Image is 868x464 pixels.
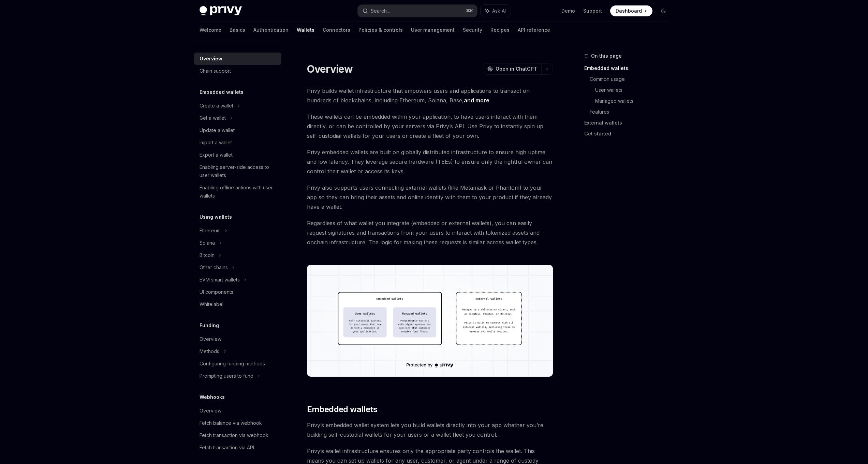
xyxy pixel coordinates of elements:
button: Open in ChatGPT [483,63,541,75]
a: Managed wallets [595,96,674,106]
div: Export a wallet [200,151,233,159]
span: Regardless of what wallet you integrate (embedded or external wallets), you can easily request si... [307,218,553,247]
a: Embedded wallets [584,63,674,74]
a: Whitelabel [194,298,281,310]
div: Fetch transaction via webhook [200,431,268,439]
div: Bitcoin [200,251,215,259]
div: UI components [200,288,233,296]
div: Methods [200,347,219,356]
a: User wallets [595,85,674,96]
a: UI components [194,286,281,298]
div: Fetch transaction via API [200,444,254,452]
a: Overview [194,405,281,417]
span: Open in ChatGPT [496,66,537,72]
div: Search... [371,7,390,15]
div: Overview [200,55,222,63]
span: Dashboard [616,8,642,14]
div: Ethereum [200,227,221,235]
a: Enabling offline actions with user wallets [194,182,281,202]
h5: Webhooks [200,393,225,401]
a: Recipes [490,22,510,38]
span: These wallets can be embedded within your application, to have users interact with them directly,... [307,112,553,141]
a: Demo [561,8,575,14]
div: Import a wallet [200,139,232,147]
img: dark logo [200,6,242,16]
a: User management [411,22,455,38]
a: Export a wallet [194,149,281,161]
div: Get a wallet [200,114,226,122]
a: External wallets [584,117,674,128]
a: Wallets [297,22,314,38]
a: Common usage [590,74,674,85]
div: Chain support [200,67,231,75]
h1: Overview [307,63,353,75]
span: Privy’s embedded wallet system lets you build wallets directly into your app whether you’re build... [307,420,553,439]
a: Features [590,106,674,117]
div: Enabling offline actions with user wallets [200,184,277,200]
a: Welcome [200,22,221,38]
div: Overview [200,407,221,415]
button: Toggle dark mode [658,5,669,16]
a: Support [583,8,602,14]
span: Privy also supports users connecting external wallets (like Metamask or Phantom) to your app so t... [307,183,553,212]
a: Security [463,22,482,38]
div: Update a wallet [200,126,235,134]
a: Dashboard [610,5,652,16]
a: Overview [194,333,281,345]
a: Fetch transaction via webhook [194,429,281,441]
button: Ask AI [481,5,511,17]
button: Search...⌘K [358,5,477,17]
span: ⌘ K [466,8,473,14]
span: Privy builds wallet infrastructure that empowers users and applications to transact on hundreds o... [307,86,553,105]
h5: Embedded wallets [200,88,244,96]
span: On this page [591,52,622,60]
a: and more [464,97,489,104]
div: Create a wallet [200,102,233,110]
h5: Funding [200,321,219,330]
div: Overview [200,335,221,343]
a: Update a wallet [194,124,281,136]
div: Fetch balance via webhook [200,419,262,427]
a: API reference [518,22,550,38]
a: Basics [230,22,245,38]
a: Chain support [194,65,281,77]
div: EVM smart wallets [200,276,240,284]
a: Get started [584,128,674,139]
img: images/walletoverview.png [307,265,553,377]
div: Whitelabel [200,300,223,308]
a: Authentication [253,22,289,38]
a: Policies & controls [358,22,403,38]
div: Solana [200,239,215,247]
a: Fetch transaction via API [194,441,281,454]
span: Privy embedded wallets are built on globally distributed infrastructure to ensure high uptime and... [307,147,553,176]
a: Connectors [323,22,350,38]
div: Other chains [200,263,228,272]
span: Ask AI [492,8,506,14]
h5: Using wallets [200,213,232,221]
a: Fetch balance via webhook [194,417,281,429]
span: Embedded wallets [307,404,377,415]
a: Overview [194,53,281,65]
a: Configuring funding methods [194,358,281,370]
div: Enabling server-side access to user wallets [200,163,277,179]
a: Import a wallet [194,136,281,149]
div: Prompting users to fund [200,372,253,380]
a: Enabling server-side access to user wallets [194,161,281,182]
div: Configuring funding methods [200,360,265,368]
